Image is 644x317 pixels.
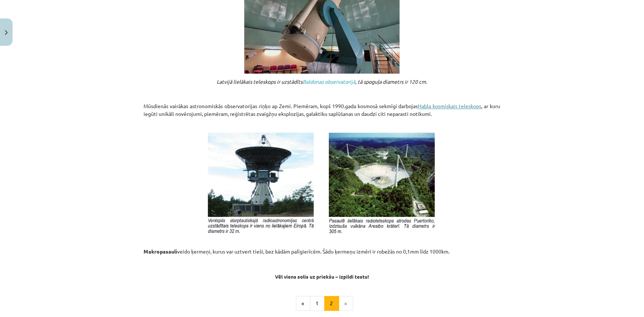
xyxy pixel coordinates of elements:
em: Latvijā lielākais teleskops ir uzstādīts , tā spoguļa diametrs ir 120 cm. [217,79,427,85]
img: icon-close-lesson-0947bae3869378f0d4975bcd49f059093ad1ed9edebbc8119c70593378902aed.svg [5,30,8,35]
a: Habla kosmiskais teleskops [418,103,482,110]
button: 2 [324,296,339,311]
strong: Vēl viens solis uz priekšu – izpildi testu! [275,273,369,280]
button: « [296,296,310,311]
a: Baldonas observatorijā [303,79,356,85]
p: veido ķermeņi, kurus var uztvert tieši, bez kādām palīgierīcēm. Šādu ķermeņu izmēri ir robežās no... [144,248,500,263]
p: Mūsdienās vairākas astronomiskās observatorijas riņķo ap Zemi. Piemēram, kopš 1990.gada kosmosā s... [144,103,500,126]
strong: Makropasauli [144,248,178,255]
nav: Page navigation example [144,296,500,311]
button: 1 [310,296,325,311]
